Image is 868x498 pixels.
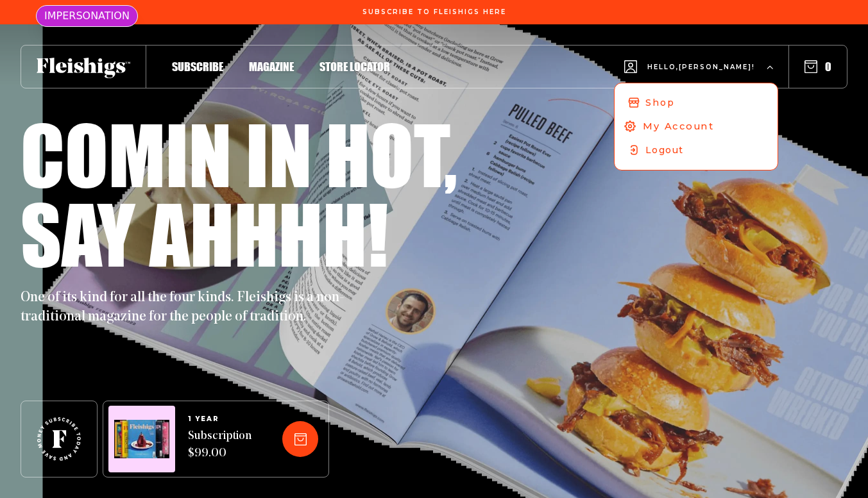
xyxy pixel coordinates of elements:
[615,91,778,115] a: Shop
[624,42,773,92] button: Hello,[PERSON_NAME]!ShopMy AccountLogout
[114,420,169,459] img: Magazines image
[249,60,294,74] span: Magazine
[645,144,683,157] span: Logout
[188,415,251,463] a: 1 YEARSubscription $99.00
[615,138,778,162] a: Logout
[21,114,457,194] h1: Comin in hot,
[360,8,509,15] a: Subscribe To Fleishigs Here
[188,428,251,463] span: Subscription $99.00
[172,60,223,74] span: Subscribe
[172,58,223,75] a: Subscribe
[319,58,390,75] a: Store locator
[319,60,390,74] span: Store locator
[804,60,831,74] button: 0
[21,288,354,327] p: One of its kind for all the four kinds. Fleishigs is a non-traditional magazine for the people of...
[188,415,251,423] span: 1 YEAR
[249,58,294,75] a: Magazine
[611,114,782,139] a: My Account
[645,96,675,110] span: Shop
[21,194,388,273] h1: Say ahhhh!
[643,119,714,133] span: My Account
[647,62,755,92] span: Hello, [PERSON_NAME] !
[362,8,506,16] span: Subscribe To Fleishigs Here
[36,5,138,27] div: IMPERSONATION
